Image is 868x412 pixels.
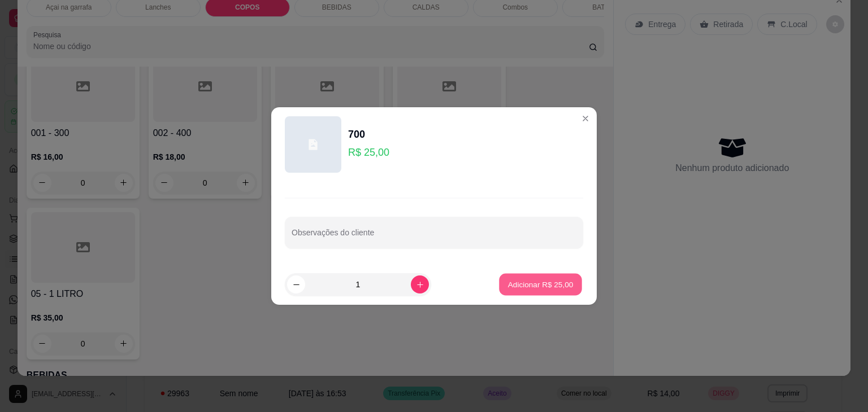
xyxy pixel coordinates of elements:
button: Close [576,109,594,128]
button: decrease-product-quantity [287,275,305,293]
div: 700 [348,126,389,142]
button: increase-product-quantity [411,275,429,293]
input: Observações do cliente [292,231,576,243]
p: Adicionar R$ 25,00 [508,279,574,290]
button: Adicionar R$ 25,00 [499,274,582,296]
p: R$ 25,00 [348,144,389,160]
